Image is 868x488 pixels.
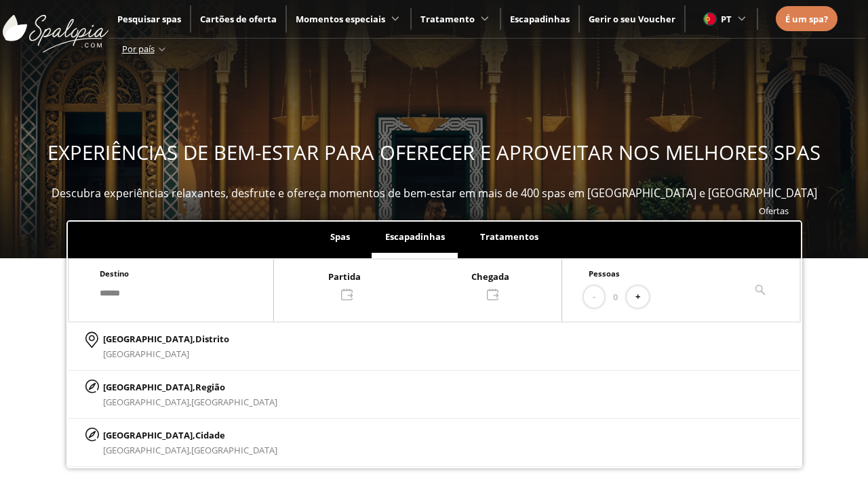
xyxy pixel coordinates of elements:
[195,333,229,345] span: Distrito
[785,12,828,26] a: É um spa?
[627,286,649,308] button: +
[589,268,620,279] span: Pessoas
[47,139,821,166] span: EXPERIÊNCIAS DE BEM-ESTAR PARA OFERECER E APROVEITAR NOS MELHORES SPAS
[103,331,229,346] p: [GEOGRAPHIC_DATA],
[191,444,277,456] span: [GEOGRAPHIC_DATA]
[103,348,189,360] span: [GEOGRAPHIC_DATA]
[195,429,225,441] span: Cidade
[330,230,350,243] span: Spas
[191,396,277,408] span: [GEOGRAPHIC_DATA]
[613,289,618,304] span: 0
[480,230,538,243] span: Tratamentos
[103,428,277,443] p: [GEOGRAPHIC_DATA],
[510,13,570,25] a: Escapadinhas
[117,13,181,25] a: Pesquisar spas
[759,205,789,217] a: Ofertas
[103,444,191,456] span: [GEOGRAPHIC_DATA],
[122,43,155,55] span: Por país
[589,13,675,25] a: Gerir o seu Voucher
[200,13,277,25] a: Cartões de oferta
[584,286,604,308] button: -
[3,1,108,53] img: ImgLogoSpalopia.BvClDcEz.svg
[785,13,828,25] span: É um spa?
[195,381,225,393] span: Região
[103,380,277,394] p: [GEOGRAPHIC_DATA],
[52,186,817,201] span: Descubra experiências relaxantes, desfrute e ofereça momentos de bem-estar em mais de 400 spas em...
[103,396,191,408] span: [GEOGRAPHIC_DATA],
[100,268,129,279] span: Destino
[385,230,445,243] span: Escapadinhas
